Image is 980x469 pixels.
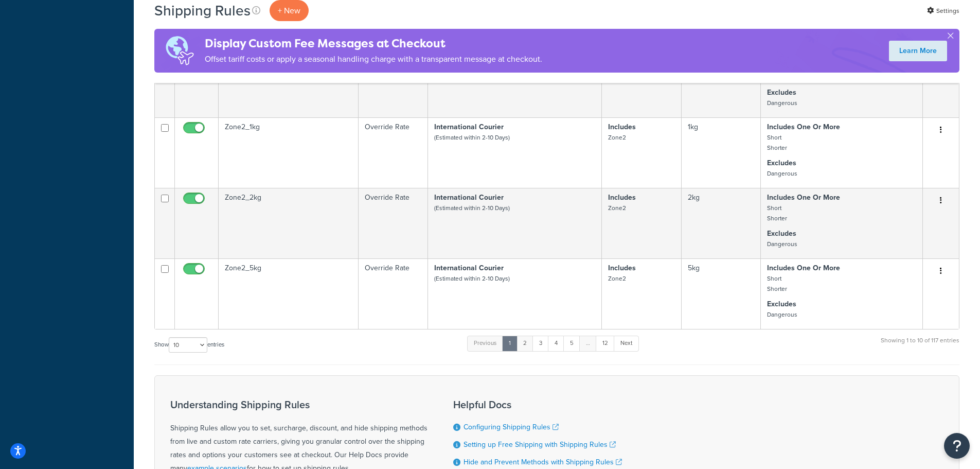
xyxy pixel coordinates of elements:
[434,121,504,132] strong: International Courier
[767,158,796,168] strong: Excludes
[767,133,787,152] small: Short Shorter
[434,133,510,142] small: (Estimated within 2-10 Days)
[434,274,510,283] small: (Estimated within 2-10 Days)
[464,422,559,432] a: Configuring Shipping Rules
[548,336,564,351] a: 4
[682,117,761,188] td: 1kg
[219,188,359,258] td: Zone2_2kg
[767,203,787,223] small: Short Shorter
[516,336,533,351] a: 2
[205,35,542,52] h4: Display Custom Fee Messages at Checkout
[767,299,796,309] strong: Excludes
[579,336,597,351] a: …
[927,4,959,18] a: Settings
[614,336,639,351] a: Next
[434,203,510,213] small: (Estimated within 2-10 Days)
[359,258,428,329] td: Override Rate
[682,188,761,258] td: 2kg
[453,399,622,410] h3: Helpful Docs
[608,274,626,283] small: Zone2
[682,258,761,329] td: 5kg
[434,263,504,273] strong: International Courier
[889,41,947,61] a: Learn More
[170,399,427,410] h3: Understanding Shipping Rules
[767,98,797,108] small: Dangerous
[359,188,428,258] td: Override Rate
[767,263,840,273] strong: Includes One Or More
[169,337,207,353] select: Showentries
[881,335,959,357] div: Showing 1 to 10 of 117 entries
[219,117,359,188] td: Zone2_1kg
[608,263,636,273] strong: Includes
[608,121,636,132] strong: Includes
[596,336,615,351] a: 12
[434,192,504,203] strong: International Courier
[767,87,796,98] strong: Excludes
[767,228,796,239] strong: Excludes
[464,457,622,467] a: Hide and Prevent Methods with Shipping Rules
[944,433,970,459] button: Open Resource Center
[219,258,359,329] td: Zone2_5kg
[563,336,580,351] a: 5
[154,1,251,21] h1: Shipping Rules
[154,29,205,73] img: duties-banner-06bc72dcb5fe05cb3f9472aba00be2ae8eb53ab6f0d8bb03d382ba314ac3c341.png
[205,52,542,66] p: Offset tariff costs or apply a seasonal handling charge with a transparent message at checkout.
[767,310,797,319] small: Dangerous
[767,121,840,132] strong: Includes One Or More
[502,336,518,351] a: 1
[767,239,797,249] small: Dangerous
[767,274,787,293] small: Short Shorter
[464,439,616,450] a: Setting up Free Shipping with Shipping Rules
[359,117,428,188] td: Override Rate
[767,169,797,178] small: Dangerous
[608,203,626,213] small: Zone2
[608,192,636,203] strong: Includes
[467,336,503,351] a: Previous
[154,337,224,353] label: Show entries
[532,336,549,351] a: 3
[767,192,840,203] strong: Includes One Or More
[608,133,626,142] small: Zone2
